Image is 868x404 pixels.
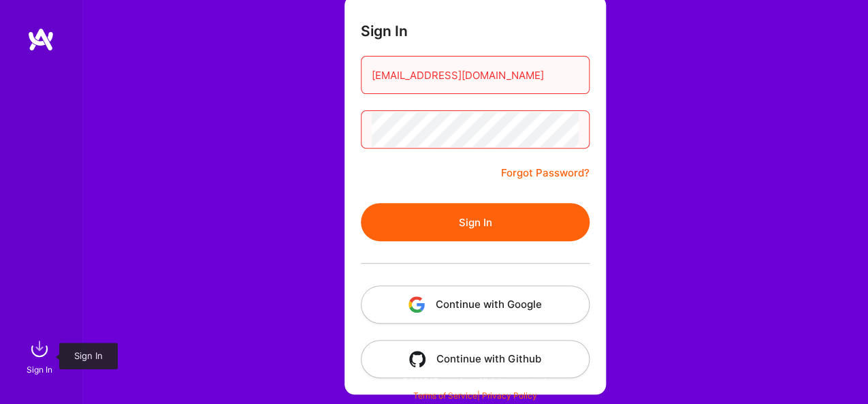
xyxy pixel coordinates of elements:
[26,335,53,362] img: sign in
[361,285,590,324] button: Continue with Google
[372,58,579,93] input: Email...
[482,390,537,401] a: Privacy Policy
[27,362,52,377] div: Sign In
[82,364,868,398] div: © 2025 ATeams Inc., All rights reserved.
[361,22,408,40] h3: Sign In
[413,390,537,401] span: |
[408,296,425,313] img: icon
[413,390,477,401] a: Terms of Service
[27,27,54,52] img: logo
[501,165,590,181] a: Forgot Password?
[29,335,53,377] a: sign inSign In
[361,203,590,241] button: Sign In
[409,351,425,367] img: icon
[361,340,590,378] button: Continue with Github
